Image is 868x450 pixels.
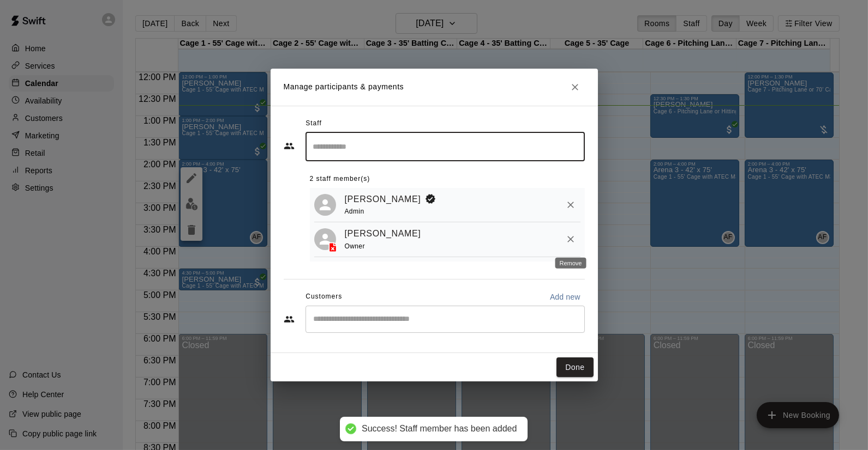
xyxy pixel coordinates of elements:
[345,208,364,215] span: Admin
[546,288,585,306] button: Add new
[314,194,336,216] div: Angie Finch
[345,192,421,206] a: [PERSON_NAME]
[306,132,585,161] div: Search staff
[345,227,421,241] a: [PERSON_NAME]
[306,288,342,306] span: Customers
[306,306,585,333] div: Start typing to search customers...
[561,195,580,215] button: Remove
[284,141,295,151] svg: Staff
[314,228,336,250] div: Jim Finch
[310,171,370,188] span: 2 staff member(s)
[565,77,585,97] button: Close
[306,115,321,132] span: Staff
[550,291,580,302] p: Add new
[555,258,586,269] div: Remove
[561,229,580,249] button: Remove
[425,193,436,204] svg: Booking Owner
[556,357,593,378] button: Done
[362,423,517,435] div: Success! Staff member has been added
[345,242,365,250] span: Owner
[284,314,295,325] svg: Customers
[284,81,404,93] p: Manage participants & payments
